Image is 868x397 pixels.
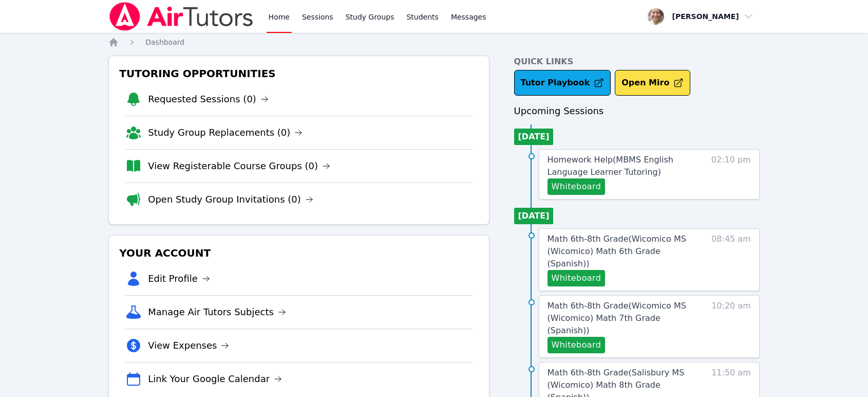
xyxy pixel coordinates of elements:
span: 08:45 am [711,233,751,286]
a: Requested Sessions (0) [148,92,269,106]
button: Whiteboard [548,337,606,353]
a: Open Study Group Invitations (0) [148,192,313,207]
span: Homework Help ( MBMS English Language Learner Tutoring ) [548,155,673,177]
span: Math 6th-8th Grade ( Wicomico MS (Wicomico) Math 7th Grade (Spanish) ) [548,301,686,335]
span: 02:10 pm [711,154,751,195]
a: Manage Air Tutors Subjects [148,305,286,319]
button: Whiteboard [548,178,606,195]
a: Homework Help(MBMS English Language Learner Tutoring) [548,154,700,178]
a: Study Group Replacements (0) [148,125,303,140]
h3: Upcoming Sessions [514,104,760,118]
a: View Expenses [148,338,229,353]
h3: Your Account [117,244,480,262]
a: Dashboard [145,37,184,47]
span: Messages [451,12,486,22]
a: Edit Profile [148,272,210,286]
a: View Registerable Course Groups (0) [148,159,330,173]
a: Link Your Google Calendar [148,372,282,386]
a: Math 6th-8th Grade(Wicomico MS (Wicomico) Math 7th Grade (Spanish)) [548,300,700,337]
h3: Tutoring Opportunities [117,64,480,83]
span: Dashboard [145,38,184,46]
li: [DATE] [514,208,554,224]
button: Open Miro [615,70,690,96]
a: Tutor Playbook [514,70,611,96]
button: Whiteboard [548,270,606,286]
li: [DATE] [514,129,554,145]
span: 10:20 am [711,300,751,353]
h4: Quick Links [514,56,760,68]
img: Air Tutors [108,2,254,31]
span: Math 6th-8th Grade ( Wicomico MS (Wicomico) Math 6th Grade (Spanish) ) [548,234,686,268]
a: Math 6th-8th Grade(Wicomico MS (Wicomico) Math 6th Grade (Spanish)) [548,233,700,270]
nav: Breadcrumb [108,37,760,47]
